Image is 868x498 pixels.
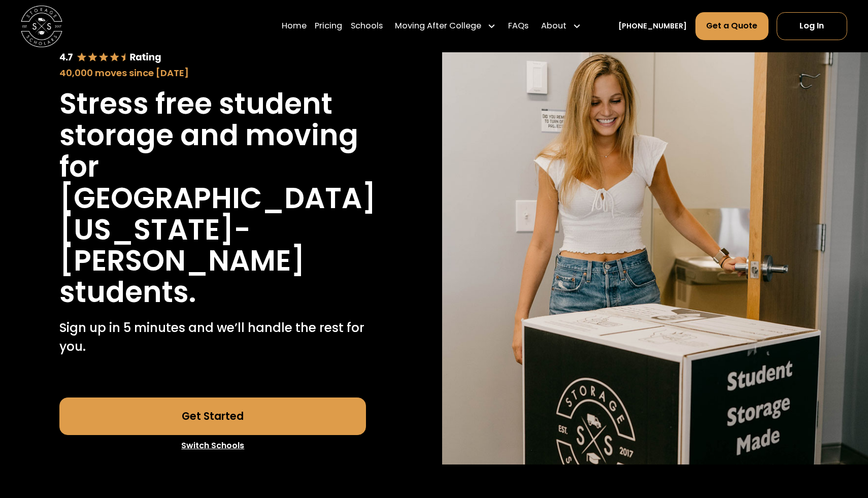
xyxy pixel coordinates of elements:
div: Moving After College [391,12,500,41]
h1: Stress free student storage and moving for [59,88,366,183]
a: Get a Quote [695,12,769,40]
img: Storage Scholars will have everything waiting for you in your room when you arrive to campus. [442,17,868,464]
p: Sign up in 5 minutes and we’ll handle the rest for you. [59,319,366,356]
div: About [537,12,585,41]
a: Pricing [315,12,342,41]
a: Schools [351,12,383,41]
a: Home [282,12,307,41]
h1: [GEOGRAPHIC_DATA][US_STATE]-[PERSON_NAME] [59,183,376,277]
a: Log In [777,12,847,40]
div: Moving After College [395,20,481,32]
img: Storage Scholars main logo [21,5,62,47]
a: FAQs [508,12,528,41]
div: About [541,20,566,32]
h1: students. [59,277,196,308]
div: 40,000 moves since [DATE] [59,66,366,80]
a: Switch Schools [59,435,366,456]
a: Get Started [59,397,366,435]
a: [PHONE_NUMBER] [618,20,687,31]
